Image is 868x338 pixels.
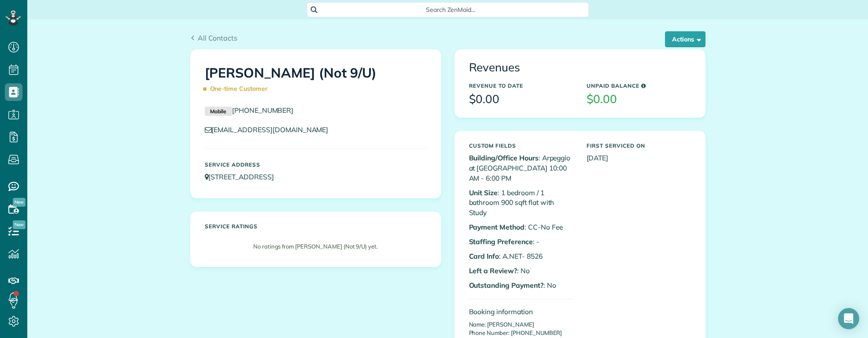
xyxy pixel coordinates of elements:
[469,61,691,74] h3: Revenues
[469,153,573,183] p: : Arpeggio at [GEOGRAPHIC_DATA] 10:00 AM - 6:00 PM
[469,281,543,290] b: Outstanding Payment?
[469,251,573,261] p: : A.NET- 8526
[205,81,272,97] span: One-time Customer
[469,280,573,290] p: : No
[190,33,238,43] a: All Contacts
[469,222,573,232] p: : CC-No Fee
[665,31,705,47] button: Actions
[469,153,539,162] b: Building/Office Hours
[469,237,533,246] b: Staffing Preference
[838,308,859,329] div: Open Intercom Messenger
[469,237,573,247] p: : -
[469,266,517,275] b: Left a Review?
[209,242,422,251] p: No ratings from [PERSON_NAME] (Not 9/U) yet.
[205,107,232,116] small: Mobile
[469,188,498,197] b: Unit Size
[205,106,294,115] a: Mobile[PHONE_NUMBER]
[469,188,573,218] p: : 1 bedroom / 1 bathroom 900 sqft flat with Study
[469,143,573,149] h5: Custom Fields
[587,143,691,149] h5: First Serviced On
[205,162,427,167] h5: Service Address
[205,223,427,229] h5: Service ratings
[205,125,337,134] a: [EMAIL_ADDRESS][DOMAIN_NAME]
[13,198,26,207] span: New
[587,153,691,163] p: [DATE]
[469,266,573,276] p: : No
[587,93,691,106] h3: $0.00
[469,252,499,260] b: Card Info
[469,83,573,89] h5: Revenue to Date
[198,33,237,42] span: All Contacts
[205,172,282,181] a: [STREET_ADDRESS]
[205,66,427,97] h1: [PERSON_NAME] (Not 9/U)
[587,83,691,89] h5: Unpaid Balance
[13,220,26,229] span: New
[469,223,524,231] b: Payment Method
[469,93,573,106] h3: $0.00
[469,308,573,316] h4: Booking information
